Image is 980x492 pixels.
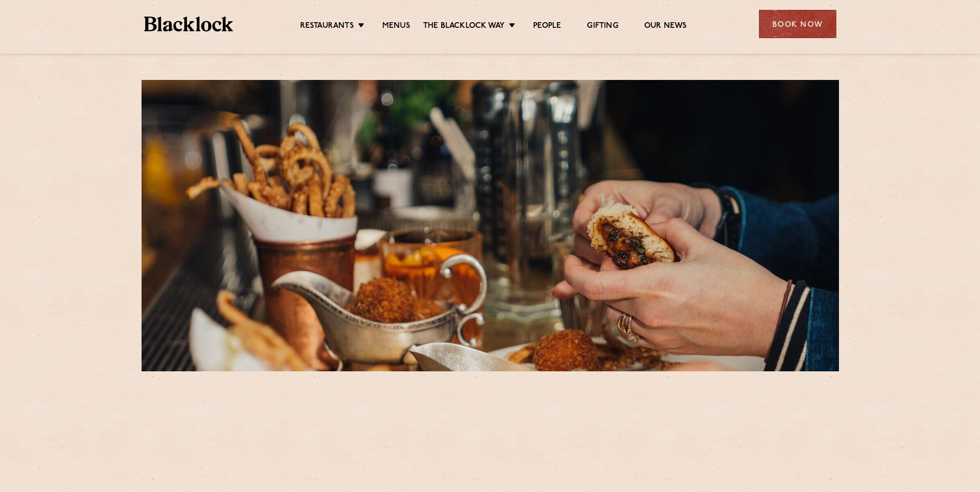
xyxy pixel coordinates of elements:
img: BL_Textured_Logo-footer-cropped.svg [144,17,234,31]
a: People [533,21,561,32]
a: Gifting [587,21,618,32]
a: Our News [644,21,687,32]
a: Menus [382,21,410,32]
div: Book Now [759,10,836,38]
a: The Blacklock Way [423,21,505,32]
a: Restaurants [300,21,354,32]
